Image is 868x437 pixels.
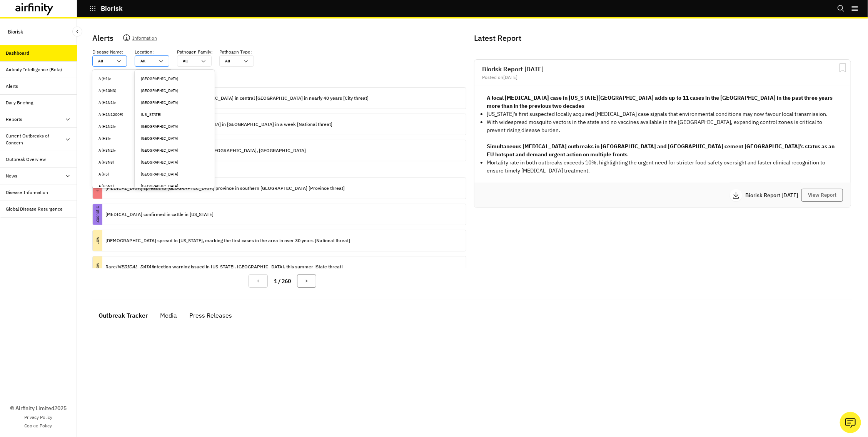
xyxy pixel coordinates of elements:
[6,83,18,90] div: Alerts
[189,310,232,321] div: Press Releases
[101,5,123,12] p: Biorisk
[487,143,835,158] strong: Simultaneous [MEDICAL_DATA] outbreaks in [GEOGRAPHIC_DATA] and [GEOGRAPHIC_DATA] cement [GEOGRAPH...
[487,159,838,175] p: Mortality rate in both outbreaks exceeds 10%, highlighting the urgent need for stricter food safe...
[141,147,209,153] div: [GEOGRAPHIC_DATA]
[487,118,838,134] p: With widespread mosquito vectors in the state and no vaccines available in the [GEOGRAPHIC_DATA],...
[141,136,209,141] div: [GEOGRAPHIC_DATA]
[838,63,848,72] svg: Bookmark Report
[6,50,30,57] div: Dashboard
[141,76,209,82] div: [GEOGRAPHIC_DATA]
[98,171,166,177] div: A (H5)
[160,310,177,321] div: Media
[92,32,114,44] p: Alerts
[105,94,369,102] p: First human [MEDICAL_DATA] case in [GEOGRAPHIC_DATA] in central [GEOGRAPHIC_DATA] in nearly 40 ye...
[745,193,801,198] p: Biorisk Report [DATE]
[87,262,108,272] p: Low
[105,184,345,193] p: [MEDICAL_DATA] spreads to [GEOGRAPHIC_DATA] province in southern [GEOGRAPHIC_DATA] [Province threat]
[141,100,209,105] div: [GEOGRAPHIC_DATA]
[98,112,166,117] div: A (H1N12009)
[105,120,332,129] p: Second unvaccinated toddler dies of [MEDICAL_DATA] in [GEOGRAPHIC_DATA] in a week [National threat]
[141,183,209,189] div: [GEOGRAPHIC_DATA]
[837,2,845,15] button: Search
[801,189,843,202] button: View Report
[25,422,52,429] a: Cookie Policy
[98,183,166,189] div: A (H5N1)
[98,100,166,105] div: A (H1N1)v
[474,32,850,44] p: Latest Report
[98,136,166,141] div: A (H3)v
[6,99,33,106] div: Daily Briefing
[24,414,52,421] a: Privacy Policy
[482,66,843,72] h2: Biorisk Report [DATE]
[105,210,214,219] p: [MEDICAL_DATA] confirmed in cattle in [US_STATE]
[89,2,123,15] button: Biorisk
[116,264,153,270] i: [MEDICAL_DATA]
[72,27,82,37] button: Close Sidebar
[98,159,166,165] div: A (H3N8)
[487,110,838,118] p: [US_STATE]’s first suspected locally acquired [MEDICAL_DATA] case signals that environmental cond...
[840,412,861,433] button: Ask our analysts
[6,66,62,73] div: Airfinity Intelligence (Beta)
[10,404,67,412] p: © Airfinity Limited 2025
[98,88,166,94] div: A (H10N3)
[141,159,209,165] div: [GEOGRAPHIC_DATA]
[6,116,23,123] div: Reports
[87,236,108,246] p: Low
[105,236,350,245] p: [DEMOGRAPHIC_DATA] spread to [US_STATE], marking the first cases in the area in over 30 years [Na...
[141,124,209,129] div: [GEOGRAPHIC_DATA]
[8,25,23,39] p: Biorisk
[482,75,843,80] div: Posted on [DATE]
[487,94,837,109] strong: A local [MEDICAL_DATA] case in [US_STATE][GEOGRAPHIC_DATA] adds up to 11 cases in the [GEOGRAPHIC...
[141,112,209,117] div: [US_STATE]
[98,147,166,153] div: A (H3N2)v
[132,34,157,45] p: Information
[98,310,148,321] div: Outbreak Tracker
[141,88,209,94] div: [GEOGRAPHIC_DATA]
[6,156,46,163] div: Outbreak Overview
[297,275,316,288] button: Next Page
[6,172,18,179] div: News
[135,49,154,55] p: Location :
[219,49,252,55] p: Pathogen Type :
[6,132,65,146] div: Current Outbreaks of Concern
[177,49,213,55] p: Pathogen Family :
[87,210,108,219] p: Zoonotic
[98,124,166,129] div: A (H1N2)v
[6,189,48,196] div: Disease Information
[274,277,291,285] p: 1 / 260
[98,76,166,82] div: A (H1)v
[141,171,209,177] div: [GEOGRAPHIC_DATA]
[6,206,63,213] div: Global Disease Resurgence
[249,275,268,288] button: Previous Page
[105,263,343,271] p: Rare infection warning issued in [US_STATE], [GEOGRAPHIC_DATA], this summer [State threat]
[92,49,124,55] p: Disease Name :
